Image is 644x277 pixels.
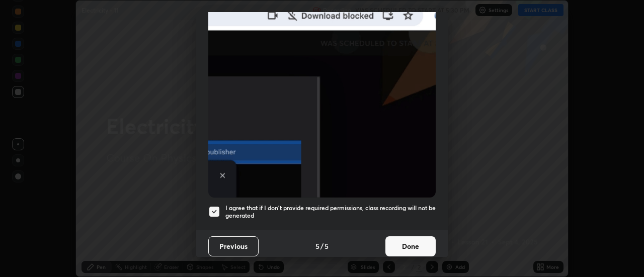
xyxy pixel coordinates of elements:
[385,236,436,256] button: Done
[315,241,319,251] h4: 5
[208,236,259,256] button: Previous
[320,241,324,251] h4: /
[325,241,329,251] h4: 5
[225,204,436,220] h5: I agree that if I don't provide required permissions, class recording will not be generated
